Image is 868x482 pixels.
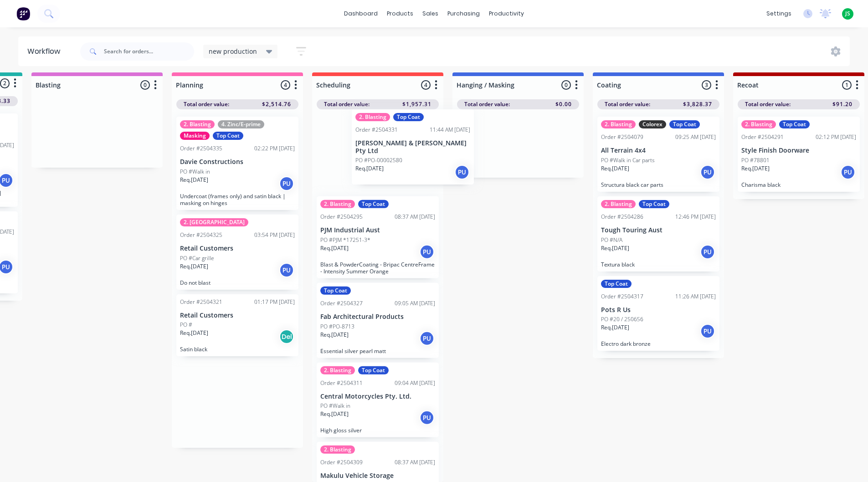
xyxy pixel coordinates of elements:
[402,100,431,108] span: $1,957.31
[597,80,687,90] input: Enter column name…
[443,7,484,21] div: purchasing
[36,80,125,90] input: Enter column name…
[27,46,65,57] div: Workflow
[745,100,791,108] span: Total order value:
[845,10,850,18] span: JS
[762,7,796,21] div: settings
[382,7,418,21] div: products
[737,80,827,90] input: Enter column name…
[421,80,431,90] span: 4
[104,42,194,61] input: Search for orders...
[262,100,291,108] span: $2,514.76
[555,100,572,108] span: $0.00
[702,80,711,90] span: 3
[683,100,712,108] span: $3,828.37
[184,100,229,108] span: Total order value:
[316,80,406,90] input: Enter column name…
[561,80,571,90] span: 0
[842,80,852,90] span: 1
[605,100,650,108] span: Total order value:
[176,80,266,90] input: Enter column name…
[16,7,30,21] img: Factory
[484,7,529,21] div: productivity
[418,7,443,21] div: sales
[324,100,370,108] span: Total order value:
[209,46,257,56] span: new production
[464,100,510,108] span: Total order value:
[339,7,382,21] a: dashboard
[832,100,853,108] span: $91.20
[140,80,150,90] span: 0
[457,80,546,90] input: Enter column name…
[281,80,290,90] span: 4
